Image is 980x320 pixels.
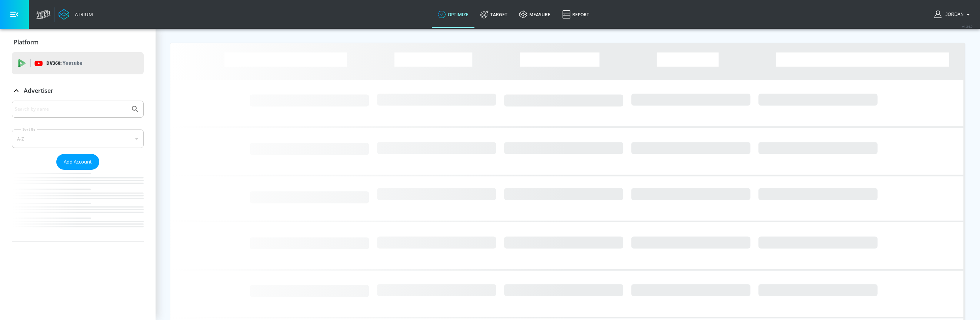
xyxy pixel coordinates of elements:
[46,59,82,67] p: DV360:
[21,127,37,132] label: Sort By
[12,52,144,74] div: DV360: Youtube
[63,59,82,67] p: Youtube
[12,129,144,148] div: A-Z
[64,158,92,166] span: Add Account
[962,24,973,28] span: v 4.24.0
[14,38,39,46] p: Platform
[934,10,973,19] button: Jordan
[12,32,144,53] div: Platform
[12,101,144,242] div: Advertiser
[12,170,144,242] nav: list of Advertiser
[474,1,513,28] a: Target
[15,104,127,114] input: Search by name
[556,1,595,28] a: Report
[432,1,474,28] a: optimize
[56,154,99,170] button: Add Account
[943,12,964,17] span: login as: jordan.patrick@zefr.com
[72,11,93,18] div: Atrium
[59,9,93,20] a: Atrium
[24,87,53,95] p: Advertiser
[12,80,144,101] div: Advertiser
[513,1,556,28] a: measure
